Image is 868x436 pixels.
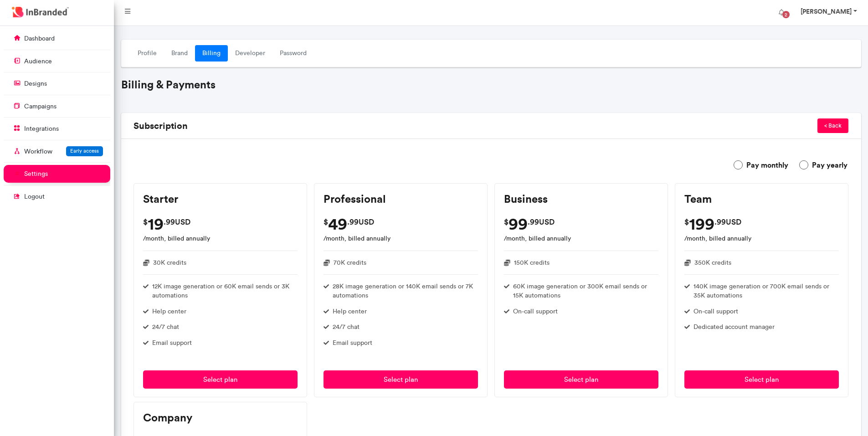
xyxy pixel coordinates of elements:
[347,213,374,231] span: .99USD
[24,57,52,66] p: audience
[228,45,272,62] a: Developer
[684,370,839,389] button: Select plan
[513,307,558,316] span: On-call support
[4,52,110,70] a: audience
[4,75,110,92] a: designs
[324,234,478,243] p: /month, billed annually
[684,234,839,243] p: /month, billed annually
[684,193,839,206] h4: Team
[24,102,56,111] p: campaigns
[121,78,861,92] h4: Billing & Payments
[148,213,164,234] h3: 19
[693,282,839,300] span: 140K image generation or 700K email sends or 35K automations
[143,234,298,243] p: /month, billed annually
[504,234,658,243] p: /month, billed annually
[195,45,228,62] a: Billing
[24,34,55,43] p: dashboard
[334,258,366,267] span: 70K credits
[164,213,190,231] span: .99USD
[153,258,186,267] span: 30K credits
[164,45,195,62] a: Brand
[333,307,367,316] span: Help center
[4,143,110,160] a: WorkflowEarly access
[693,323,775,332] span: Dedicated account manager
[333,339,372,348] span: Email support
[152,323,179,332] span: 24/7 chat
[514,258,550,267] span: 150K credits
[333,323,360,332] span: 24/7 chat
[130,45,164,62] a: Profile
[24,169,48,179] p: settings
[152,282,298,300] span: 12K image generation or 60K email sends or 3K automations
[817,118,848,133] button: < Back
[693,307,738,316] span: On-call support
[684,213,689,231] span: $
[24,79,47,88] p: designs
[328,213,347,234] h3: 49
[143,411,298,425] h4: Company
[504,193,658,206] h4: Business
[504,370,658,389] button: Select plan
[734,159,788,170] label: Pay monthly
[324,193,478,206] h4: Professional
[791,4,864,22] a: [PERSON_NAME]
[504,213,508,231] span: $
[143,213,148,231] span: $
[689,213,714,234] h3: 199
[694,258,731,267] span: 350K credits
[801,7,852,15] strong: [PERSON_NAME]
[508,213,528,234] h3: 99
[272,45,314,62] a: Password
[130,120,371,131] h5: Subscription
[782,11,790,18] span: 2
[143,370,298,389] button: Select plan
[4,97,110,115] a: campaigns
[143,193,298,206] h4: Starter
[4,165,110,182] a: settings
[513,282,658,300] span: 60K image generation or 300K email sends or 15K automations
[70,148,99,154] span: Early access
[324,370,478,389] button: Select plan
[24,192,45,201] p: logout
[152,339,192,348] span: Email support
[4,30,110,47] a: dashboard
[24,147,52,156] p: Workflow
[528,213,555,231] span: .99USD
[4,120,110,137] a: integrations
[10,5,71,20] img: InBranded Logo
[799,159,847,170] label: Pay yearly
[771,4,791,22] button: 2
[152,307,186,316] span: Help center
[714,213,741,231] span: .99USD
[333,282,478,300] span: 28K image generation or 140K email sends or 7K automations
[24,124,59,133] p: integrations
[324,213,328,231] span: $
